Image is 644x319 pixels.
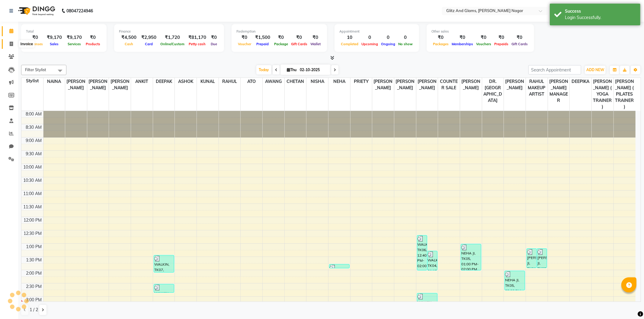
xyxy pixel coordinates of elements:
span: Today [256,65,271,74]
span: ASHOK [175,78,197,85]
div: 2:00 PM [25,270,43,276]
span: CHETAN [285,78,306,85]
span: Due [209,42,219,46]
span: Completed [339,42,360,46]
div: NEHA JI, TK05, 02:00 PM-02:45 PM, HANDS & FEET-CLASSIC MANICURE [505,271,525,290]
div: ₹0 [236,34,253,41]
span: 1 / 2 [30,307,38,313]
span: No show [397,42,414,46]
div: 1:00 PM [25,244,43,250]
div: 8:00 AM [25,111,43,117]
div: WALKIN, TK03, 01:45 PM-01:55 PM, THREADING-EYEBROW [329,264,349,268]
div: Finance [119,29,219,34]
span: Prepaids [493,42,510,46]
div: ₹0 [290,34,309,41]
span: [PERSON_NAME] MANAGER [548,78,570,104]
div: ₹81,170 [186,34,209,41]
span: [PERSON_NAME] [109,78,131,92]
span: AWANG [263,78,284,85]
div: [PERSON_NAME] JI, TK02, 01:10 PM-01:55 PM, CURLS-1000 [537,249,547,268]
input: 2025-10-02 [298,65,328,74]
span: Cash [123,42,135,46]
div: ₹0 [84,34,102,41]
div: ₹0 [493,34,510,41]
span: ADD NEW [586,68,604,72]
span: [PERSON_NAME] [394,78,416,92]
span: DEEPAK [153,78,175,85]
span: COUNTER SALE [438,78,460,92]
span: DR. [GEOGRAPHIC_DATA] [482,78,504,104]
div: Redemption [236,29,322,34]
div: 3:00 PM [25,297,43,303]
div: ₹0 [309,34,322,41]
span: Memberships [450,42,475,46]
div: 2:30 PM [25,283,43,290]
span: Ongoing [380,42,397,46]
span: [PERSON_NAME] [65,78,87,92]
span: PRIETY [351,78,372,85]
div: ₹0 [450,34,475,41]
span: [PERSON_NAME] ( PILATES TRAINER) [614,78,636,111]
span: Card [143,42,154,46]
div: WALKIN, TK08, 02:30 PM-02:50 PM, SHAVE/[PERSON_NAME] TRIM-350 [154,284,174,292]
div: 0 [380,34,397,41]
div: ₹0 [510,34,529,41]
div: 11:00 AM [22,191,43,197]
div: ₹0 [475,34,493,41]
span: Package [273,42,290,46]
div: ₹0 [26,34,44,41]
div: 10:00 AM [22,164,43,170]
div: 11:30 AM [22,204,43,210]
span: Products [84,42,102,46]
div: ₹9,170 [44,34,64,41]
div: Appointment [339,29,414,34]
img: logo [15,2,57,19]
div: 9:00 AM [25,137,43,144]
span: [PERSON_NAME] [87,78,109,92]
div: WALKIN, TK06, 12:40 PM-02:00 PM, ROOT TOUCH-UP-1500,SHAVE/[PERSON_NAME] TRIM-350 [417,235,427,270]
div: 1:30 PM [25,257,43,263]
span: KUNAL [197,78,219,85]
b: 08047224946 [66,2,93,19]
span: Packages [431,42,450,46]
div: WALKIN, TK04, 01:15 PM-02:00 PM, HAIR CUT-800 [428,251,437,270]
span: [PERSON_NAME] [504,78,526,92]
div: Total [26,29,102,34]
div: 12:30 PM [23,230,43,237]
div: ₹4,500 [119,34,139,41]
span: Prepaid [255,42,271,46]
div: ₹0 [209,34,219,41]
div: ₹1,500 [253,34,273,41]
span: ATO [241,78,262,85]
span: Services [66,42,82,46]
span: [PERSON_NAME] ( YOGA TRAINER) [592,78,614,111]
div: ₹1,720 [159,34,186,41]
div: ₹9,170 [64,34,84,41]
span: Filter Stylist [25,67,46,72]
div: ₹0 [273,34,290,41]
div: 10 [339,34,360,41]
span: [PERSON_NAME] [372,78,394,92]
span: Sales [49,42,60,46]
span: NEHA [328,78,350,85]
span: NAINA [43,78,65,85]
div: ₹2,950 [139,34,159,41]
span: Wallet [309,42,322,46]
div: Other sales [431,29,529,34]
div: Success [565,8,636,14]
span: [PERSON_NAME] [416,78,438,92]
span: Gift Cards [510,42,529,46]
span: [PERSON_NAME] [460,78,482,92]
div: 10:30 AM [22,177,43,184]
span: Online/Custom [159,42,186,46]
button: ADD NEW [585,66,606,74]
span: NISHA [306,78,328,85]
span: DEEPIKA [570,78,591,85]
span: Upcoming [360,42,380,46]
span: RAHUL MAKEUP ARTIST [526,78,548,98]
div: 8:30 AM [25,124,43,131]
div: Login Successfully. [565,14,636,21]
div: 12:00 PM [23,217,43,223]
span: Voucher [236,42,253,46]
span: ANKIT [131,78,153,85]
